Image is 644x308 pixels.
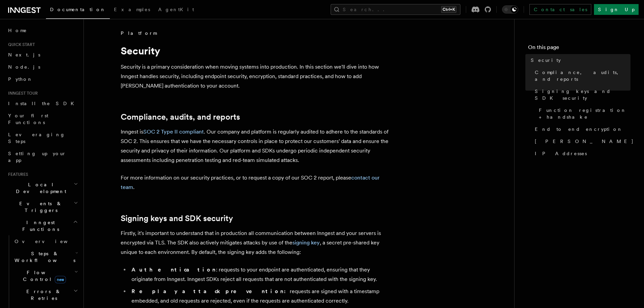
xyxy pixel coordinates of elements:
button: Events & Triggers [5,197,79,216]
button: Local Development [5,179,79,197]
span: new [55,276,66,283]
span: Function registration + handshake [539,107,630,120]
span: Compliance, audits, and reports [535,69,630,82]
button: Search...Ctrl+K [331,4,460,15]
span: IP Addresses [535,150,587,157]
a: Setting up your app [5,147,79,166]
button: Steps & Workflows [12,247,79,266]
li: requests are signed with a timestamp embedded, and old requests are rejected, even if the request... [129,287,391,306]
a: Next.js [5,49,79,61]
a: Home [5,24,79,37]
a: signing key [292,239,320,246]
span: Examples [114,7,150,12]
span: End to end encryption [535,126,623,133]
a: Install the SDK [5,97,79,110]
span: Security [531,57,561,64]
span: Python [8,76,33,82]
button: Toggle dark mode [502,5,518,14]
a: End to end encryption [532,123,630,135]
strong: Authentication [132,266,216,273]
li: : requests to your endpoint are authenticated, ensuring that they originate from Inngest. Inngest... [129,265,391,284]
span: Inngest tour [5,91,38,96]
span: Install the SDK [8,101,78,106]
strong: Replay attack prevention: [132,288,290,294]
a: Function registration + handshake [536,104,630,123]
p: Security is a primary consideration when moving systems into production. In this section we'll di... [121,62,391,91]
button: Flow Controlnew [12,266,79,285]
a: IP Addresses [532,147,630,160]
span: Next.js [8,52,40,57]
a: Signing keys and SDK security [121,214,233,223]
button: Errors & Retries [12,285,79,304]
a: Overview [12,235,79,247]
p: For more information on our security practices, or to request a copy of our SOC 2 report, please . [121,173,391,192]
span: Features [5,172,28,177]
span: Leveraging Steps [8,132,65,144]
span: Signing keys and SDK security [535,88,630,101]
kbd: Ctrl+K [441,6,456,13]
a: Node.js [5,61,79,73]
span: [PERSON_NAME] [535,138,634,145]
a: Contact sales [529,4,591,15]
span: Node.js [8,64,40,70]
a: Documentation [46,2,110,19]
a: [PERSON_NAME] [532,135,630,147]
span: Flow Control [12,269,74,283]
p: Inngest is . Our company and platform is regularly audited to adhere to the standards of SOC 2. T... [121,127,391,165]
span: Setting up your app [8,151,66,163]
a: Your first Functions [5,110,79,128]
span: Home [8,27,27,34]
a: Compliance, audits, and reports [532,66,630,85]
span: Inngest Functions [5,219,73,233]
span: Platform [121,30,157,37]
span: Errors & Retries [12,288,73,302]
span: Local Development [5,181,74,195]
button: Inngest Functions [5,216,79,235]
a: SOC 2 Type II compliant [143,128,204,135]
a: Security [528,54,630,66]
span: Quick start [5,42,35,47]
span: Events & Triggers [5,200,74,214]
span: Your first Functions [8,113,48,125]
span: Overview [15,239,84,244]
span: AgentKit [158,7,194,12]
a: AgentKit [154,2,198,18]
a: Python [5,73,79,85]
a: Compliance, audits, and reports [121,112,240,122]
h1: Security [121,45,391,57]
p: Firstly, it's important to understand that in production all communication between Inngest and yo... [121,229,391,257]
span: Steps & Workflows [12,250,75,264]
a: Leveraging Steps [5,128,79,147]
span: Documentation [50,7,106,12]
a: Signing keys and SDK security [532,85,630,104]
h4: On this page [528,43,630,54]
a: Examples [110,2,154,18]
a: Sign Up [594,4,639,15]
